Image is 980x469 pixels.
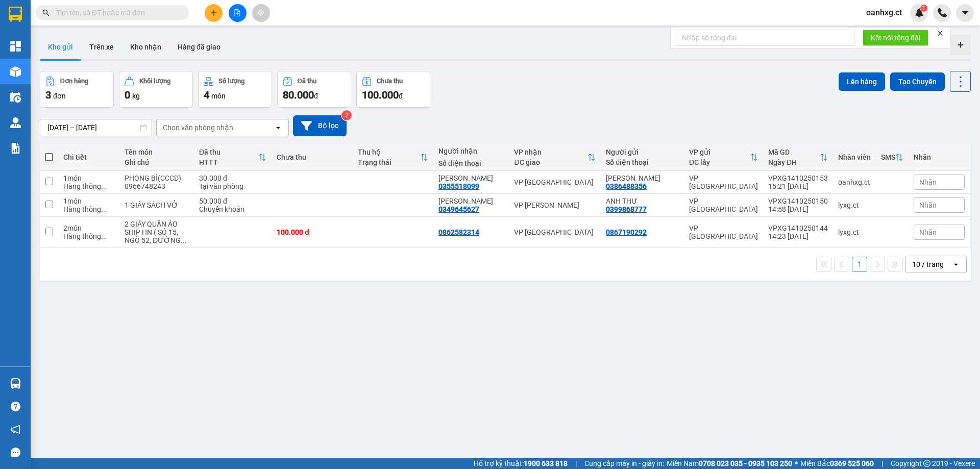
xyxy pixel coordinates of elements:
[514,201,596,209] div: VP [PERSON_NAME]
[119,71,193,108] button: Khối lượng0kg
[11,402,20,411] span: question-circle
[40,119,152,136] input: Select a date range.
[204,89,209,101] span: 4
[10,92,21,103] img: warehouse-icon
[63,224,114,232] div: 2 món
[199,148,258,156] div: Đã thu
[768,205,828,213] div: 14:58 [DATE]
[53,92,66,100] span: đơn
[838,153,871,161] div: Nhân viên
[795,461,798,465] span: ⚪️
[9,7,22,22] img: logo-vxr
[606,148,679,156] div: Người gửi
[606,158,679,166] div: Số điện thoại
[768,232,828,240] div: 14:23 [DATE]
[163,122,233,133] div: Chọn văn phòng nhận
[63,174,114,182] div: 1 món
[871,32,920,43] span: Kết nối tổng đài
[863,30,928,46] button: Kết nối tổng đài
[474,458,568,469] span: Hỗ trợ kỹ thuật:
[358,158,420,166] div: Trạng thái
[358,148,420,156] div: Thu hộ
[181,236,187,244] span: ...
[211,92,226,100] span: món
[606,174,679,182] div: TRẦN VĂN DIÊN
[768,197,828,205] div: VPXG1410250150
[60,78,88,85] div: Đơn hàng
[438,147,504,155] div: Người nhận
[63,182,114,190] div: Hàng thông thường
[63,232,114,240] div: Hàng thông thường
[961,8,970,17] span: caret-down
[125,174,189,182] div: PHONG BÌ(CCCD)
[923,460,930,467] span: copyright
[438,228,479,236] div: 0862582314
[881,153,895,161] div: SMS
[11,425,20,434] span: notification
[584,458,664,469] span: Cung cấp máy in - giấy in:
[205,4,223,22] button: plus
[684,144,763,171] th: Toggle SortBy
[524,459,568,467] strong: 1900 633 818
[341,110,352,120] sup: 2
[199,174,266,182] div: 30.000 đ
[10,117,21,128] img: warehouse-icon
[922,5,925,12] span: 1
[199,182,266,190] div: Tại văn phòng
[10,41,21,52] img: dashboard-icon
[125,228,189,244] div: SHIP HN ( SÔ 15, NGÕ 52, ĐƯỜNG QUANG TIẾN, ĐẠI MỖ, NAM TỪ LIÊM ,HÀ NỘI)
[252,4,270,22] button: aim
[257,9,264,16] span: aim
[198,71,272,108] button: Số lượng4món
[956,4,974,22] button: caret-down
[606,205,647,213] div: 0399868777
[919,228,937,236] span: Nhãn
[5,61,118,76] li: [PERSON_NAME]
[950,35,971,55] div: Tạo kho hàng mới
[800,458,874,469] span: Miền Bắc
[10,378,21,389] img: warehouse-icon
[689,148,750,156] div: VP gửi
[509,144,601,171] th: Toggle SortBy
[768,158,820,166] div: Ngày ĐH
[101,205,107,213] span: ...
[514,148,587,156] div: VP nhận
[438,205,479,213] div: 0349645627
[277,153,347,161] div: Chưa thu
[763,144,833,171] th: Toggle SortBy
[438,159,504,167] div: Số điện thoại
[438,197,504,205] div: THƯ PHƯƠNG
[125,158,189,166] div: Ghi chú
[852,257,867,272] button: 1
[42,9,50,16] span: search
[606,228,647,236] div: 0867190292
[915,8,924,17] img: icon-new-feature
[438,174,504,182] div: TRẦN KHÁNH DUY
[125,148,189,156] div: Tên món
[199,197,266,205] div: 50.000 đ
[101,232,107,240] span: ...
[514,228,596,236] div: VP [GEOGRAPHIC_DATA]
[274,124,282,132] svg: open
[277,228,347,236] div: 100.000 đ
[277,71,351,108] button: Đã thu80.000đ
[514,178,596,186] div: VP [GEOGRAPHIC_DATA]
[514,158,587,166] div: ĐC giao
[132,92,140,100] span: kg
[914,153,965,161] div: Nhãn
[919,201,937,209] span: Nhãn
[838,178,871,186] div: oanhxg.ct
[876,144,909,171] th: Toggle SortBy
[63,205,114,213] div: Hàng thông thường
[699,459,792,467] strong: 0708 023 035 - 0935 103 250
[125,89,130,101] span: 0
[293,115,347,136] button: Bộ lọc
[218,78,244,85] div: Số lượng
[575,458,577,469] span: |
[606,182,647,190] div: 0386488356
[890,72,945,91] button: Tạo Chuyến
[362,89,399,101] span: 100.000
[314,92,318,100] span: đ
[122,35,169,59] button: Kho nhận
[768,182,828,190] div: 15:21 [DATE]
